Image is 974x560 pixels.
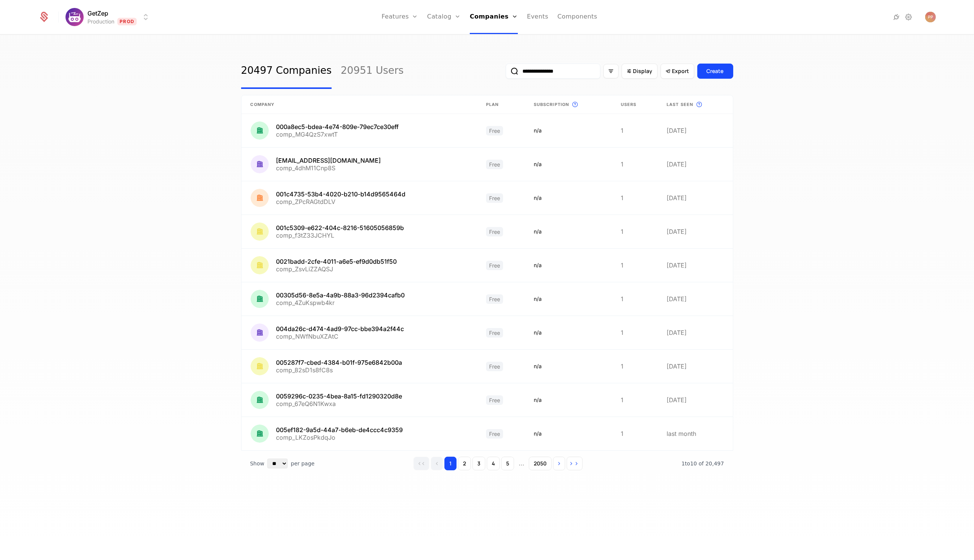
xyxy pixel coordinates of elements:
button: Go to page 2 [458,457,471,470]
button: Go to next page [553,457,565,470]
a: Settings [904,12,913,22]
span: Last seen [667,101,693,108]
a: 20497 Companies [241,53,332,89]
button: Go to previous page [431,457,443,470]
span: ... [516,457,527,470]
button: Go to page 1 [444,457,457,470]
select: Select page size [267,459,288,468]
button: Filter options [603,64,619,78]
span: Prod [117,18,137,25]
button: Go to first page [413,457,429,470]
th: Users [612,95,658,114]
button: Go to page 2050 [529,457,552,470]
span: 1 to 10 of [681,460,705,467]
button: Open user button [925,12,936,22]
button: Go to page 5 [501,457,514,470]
button: Go to last page [567,457,583,470]
button: Create [697,64,733,79]
span: per page [291,460,315,467]
span: Display [633,67,653,75]
button: Export [661,64,694,79]
span: GetZep [87,9,108,18]
div: Page navigation [413,457,583,470]
button: Go to page 4 [487,457,500,470]
th: Plan [477,95,525,114]
span: Export [672,67,689,75]
button: Display [622,64,658,79]
a: Integrations [892,12,901,22]
div: Create [707,67,724,75]
th: Company [242,95,477,114]
img: Paul Paliychuk [925,12,936,22]
button: Select environment [68,9,150,25]
button: Go to page 3 [472,457,485,470]
span: Subscription [534,101,569,108]
img: GetZep [65,8,84,26]
a: 20951 Users [341,53,404,89]
span: Show [250,460,265,467]
div: Production [87,18,114,25]
span: 20,497 [681,460,724,467]
div: Table pagination [241,451,733,476]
